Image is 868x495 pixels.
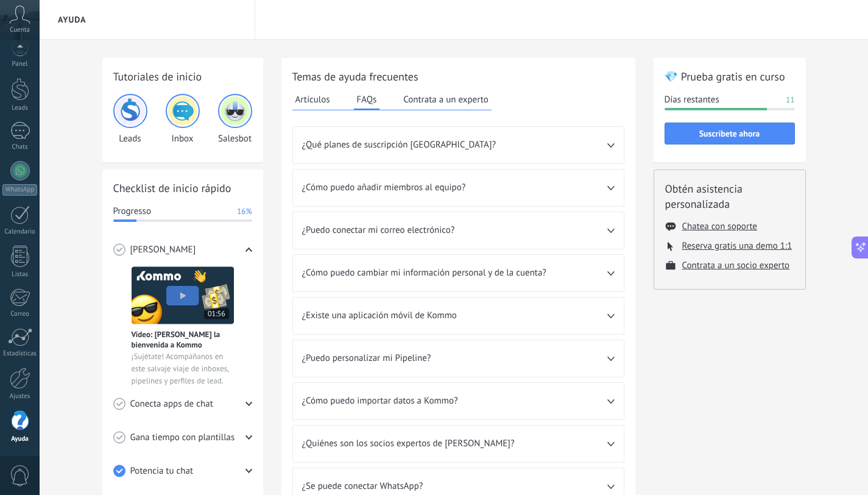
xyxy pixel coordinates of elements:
[130,465,194,477] span: Potencia tu chat
[2,228,38,236] div: Calendario
[302,267,607,279] span: ¿Cómo puedo cambiar mi información personal y de la cuenta?
[113,94,147,144] div: Leads
[2,60,38,68] div: Panel
[132,266,234,324] img: Meet video
[292,90,333,109] button: Artículos
[682,240,792,252] button: Reserva gratis una demo 1:1
[682,221,757,232] button: Chatea con soporte
[113,205,151,218] span: Progresso
[292,297,624,335] div: ¿Existe una aplicación móvil de Kommo
[354,90,380,110] button: FAQs
[665,94,719,106] span: Días restantes
[292,340,624,377] div: ¿Puedo personalizar mi Pipeline?
[130,244,196,256] span: [PERSON_NAME]
[292,69,624,84] h2: Temas de ayuda frecuentes
[218,94,252,144] div: Salesbot
[665,181,794,212] h2: Obtén asistencia personalizada
[699,129,760,138] span: Suscríbete ahora
[302,310,607,322] span: ¿Existe una aplicación móvil de Kommo
[237,205,252,218] span: 16%
[166,94,200,144] div: Inbox
[302,224,607,237] span: ¿Puedo conectar mi correo electrónico?
[130,432,235,444] span: Gana tiempo con plantillas
[292,254,624,292] div: ¿Cómo puedo cambiar mi información personal y de la cuenta?
[665,123,795,144] button: Suscríbete ahora
[292,212,624,249] div: ¿Puedo conectar mi correo electrónico?
[2,143,38,151] div: Chats
[302,139,607,151] span: ¿Qué planes de suscripción [GEOGRAPHIC_DATA]?
[682,260,790,271] button: Contrata a un socio experto
[132,351,234,387] span: ¡Sujétate! Acompáñanos en este salvaje viaje de inboxes, pipelines y perfiles de lead.
[2,104,38,112] div: Leads
[2,393,38,401] div: Ajustes
[786,94,794,106] span: 11
[130,398,213,410] span: Conecta apps de chat
[2,350,38,358] div: Estadísticas
[665,69,795,84] h2: 💎 Prueba gratis en curso
[292,382,624,420] div: ¿Cómo puedo importar datos a Kommo?
[113,69,252,84] h2: Tutoriales de inicio
[292,169,624,207] div: ¿Cómo puedo añadir miembros al equipo?
[2,310,38,318] div: Correo
[302,438,607,450] span: ¿Quiénes son los socios expertos de [PERSON_NAME]?
[302,352,607,365] span: ¿Puedo personalizar mi Pipeline?
[10,26,30,34] span: Cuenta
[292,425,624,463] div: ¿Quiénes son los socios expertos de [PERSON_NAME]?
[302,480,607,493] span: ¿Se puede conectar WhatsApp?
[2,184,37,196] div: WhatsApp
[400,90,491,109] button: Contrata a un experto
[302,395,607,407] span: ¿Cómo puedo importar datos a Kommo?
[113,180,252,196] h2: Checklist de inicio rápido
[132,329,234,350] span: Vídeo: [PERSON_NAME] la bienvenida a Kommo
[292,126,624,164] div: ¿Qué planes de suscripción [GEOGRAPHIC_DATA]?
[302,182,607,194] span: ¿Cómo puedo añadir miembros al equipo?
[2,271,38,279] div: Listas
[2,435,38,443] div: Ayuda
